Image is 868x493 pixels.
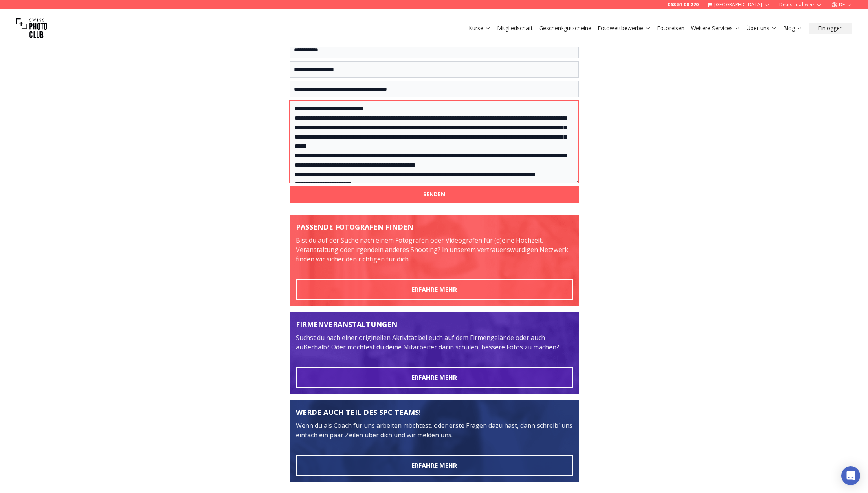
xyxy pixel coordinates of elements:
[290,186,579,203] button: SENDEN
[668,2,699,8] a: 058 51 00 270
[296,367,573,388] button: ERFAHRE MEHR
[743,23,780,34] button: Über uns
[469,24,491,32] a: Kurse
[536,23,595,34] button: Geschenkgutscheine
[691,24,740,32] a: Weitere Services
[16,13,47,44] img: Swiss photo club
[497,24,533,32] a: Mitgliedschaft
[290,215,579,306] img: Meet the team
[466,23,494,34] button: Kurse
[296,319,573,330] div: FIRMENVERANSTALTUNGEN
[296,236,568,263] span: Bist du auf der Suche nach einem Fotografen oder Videografen für (d)eine Hochzeit, Veranstaltung ...
[494,23,536,34] button: Mitgliedschaft
[296,333,559,351] span: Suchst du nach einer originellen Aktivität bei euch auf dem Firmengelände oder auch außerhalb? Od...
[296,455,573,476] button: ERFAHRE MEHR
[423,190,445,198] b: SENDEN
[296,421,573,439] span: Wenn du als Coach für uns arbeiten möchtest, oder erste Fragen dazu hast, dann schreib' uns einfa...
[598,24,651,32] a: Fotowettbewerbe
[595,23,654,34] button: Fotowettbewerbe
[296,221,573,232] div: PASSENDE FOTOGRAFEN FINDEN
[290,215,579,306] a: Meet the teamPASSENDE FOTOGRAFEN FINDENBist du auf der Suche nach einem Fotografen oder Videograf...
[809,23,852,34] button: Einloggen
[296,407,573,418] div: WERDE AUCH TEIL DES SPC TEAMS!
[290,400,579,482] a: Meet the teamWERDE AUCH TEIL DES SPC TEAMS!Wenn du als Coach für uns arbeiten möchtest, oder erst...
[657,24,684,32] a: Fotoreisen
[290,312,579,394] a: Meet the teamFIRMENVERANSTALTUNGENSuchst du nach einer originellen Aktivität bei euch auf dem Fir...
[688,23,743,34] button: Weitere Services
[290,400,579,482] img: Meet the team
[290,312,579,394] img: Meet the team
[539,24,591,32] a: Geschenkgutscheine
[780,23,806,34] button: Blog
[747,24,777,32] a: Über uns
[654,23,688,34] button: Fotoreisen
[296,279,573,300] button: ERFAHRE MEHR
[783,24,802,32] a: Blog
[841,466,860,485] div: Open Intercom Messenger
